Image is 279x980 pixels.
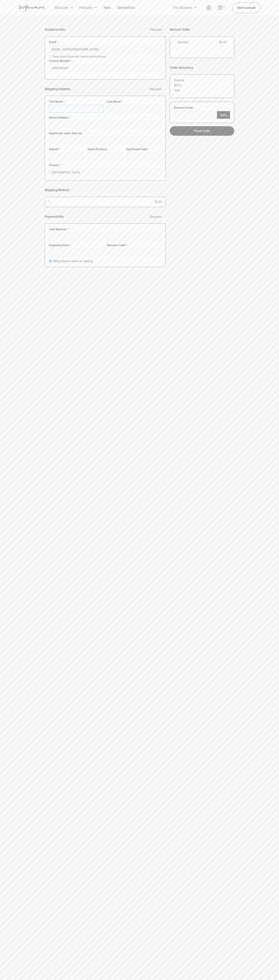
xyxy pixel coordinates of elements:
h4: Items in Order [170,28,190,31]
a: Start consult [232,3,260,13]
h4: Payment Info [45,215,64,219]
div: * Required [149,88,162,91]
input: $0.00 [48,200,51,203]
label: Street Address * [49,116,161,119]
div: $0.00 [219,41,227,44]
div: Quantity: [177,41,188,44]
span: : [177,47,178,51]
label: Email * [49,41,161,44]
label: Security Code * [107,244,161,247]
div: Haircare [79,6,93,10]
input: Hear about discounts, new products & more [49,55,52,58]
div: Total [174,89,180,92]
h4: Shipping Method [45,188,69,192]
div: $0.00 [174,84,182,87]
label: Contact Number * [49,59,161,63]
label: First Name * [49,100,104,103]
img: Software Logo [19,4,45,11]
button: Apply Discount [217,111,230,119]
label: Card Number * [49,228,161,231]
h4: Shipping Address [45,87,70,91]
img: arrow down [95,6,97,10]
h4: Customer Info [45,28,65,31]
a: Open cart [218,5,226,11]
img: arrow down [71,6,73,10]
label: Country * [49,164,161,167]
img: arrow down [195,6,197,10]
label: Expiration Date * [49,244,104,247]
span: Hear about discounts, new products & more [53,55,106,58]
label: Suburb * [49,148,84,151]
label: State/Province [87,148,123,151]
div: * Required [149,28,162,31]
div: Skincare [54,6,68,10]
div: $0.00 [155,200,162,204]
div: * Required [149,215,162,219]
label: Apartment, suite, floor etc. [49,132,161,135]
a: Place Order [170,126,234,136]
label: Billing address same as shipping [53,260,93,263]
label: Zip/Postal Code * [126,148,161,151]
div: 1 [188,41,189,44]
div: 0 [223,5,226,9]
label: Last Name * [107,100,161,103]
div: The Science [172,6,192,10]
h4: Order Summary [170,66,193,70]
label: Discount Code [174,106,230,109]
div: Subtotal [174,79,184,82]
